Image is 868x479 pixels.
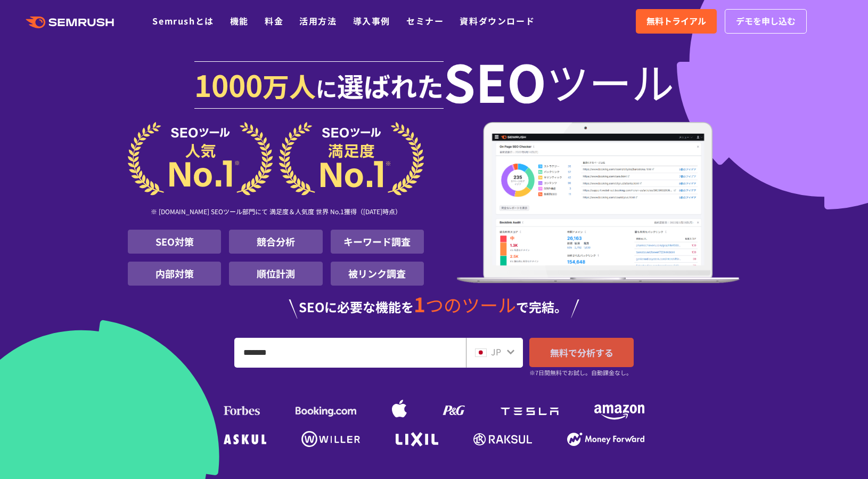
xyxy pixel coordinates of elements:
span: SEO [444,60,546,102]
a: 資料ダウンロード [460,14,535,27]
li: 順位計測 [229,262,322,286]
a: 機能 [230,14,249,27]
a: デモを申し込む [725,9,807,34]
small: ※7日間無料でお試し。自動課金なし。 [529,368,632,378]
span: 1 [414,289,425,318]
span: JP [491,345,501,358]
span: デモを申し込む [736,14,796,28]
li: 被リンク調査 [331,262,424,286]
div: SEOに必要な機能を [128,294,740,319]
li: 競合分析 [229,230,322,254]
a: Semrushとは [152,14,214,27]
div: ※ [DOMAIN_NAME] SEOツール部門にて 満足度＆人気度 世界 No.1獲得（[DATE]時点） [128,196,424,230]
input: URL、キーワードを入力してください [235,338,465,367]
a: 導入事例 [353,14,390,27]
span: 無料トライアル [646,14,706,28]
span: 無料で分析する [550,346,613,359]
span: 万人 [263,66,316,104]
span: で完結。 [516,297,567,316]
span: ツール [546,60,674,102]
li: 内部対策 [128,262,221,286]
span: つのツール [425,291,516,318]
li: キーワード調査 [331,230,424,254]
span: 選ばれた [337,66,444,104]
a: 料金 [265,14,283,27]
a: 活用方法 [299,14,337,27]
a: 無料トライアル [636,9,717,34]
span: 1000 [194,63,263,105]
li: SEO対策 [128,230,221,254]
a: 無料で分析する [529,338,634,367]
span: に [316,72,337,103]
a: セミナー [406,14,444,27]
